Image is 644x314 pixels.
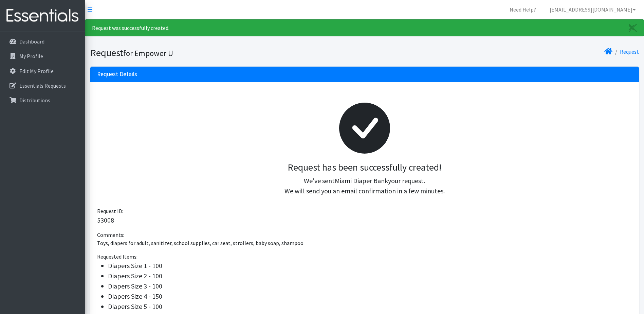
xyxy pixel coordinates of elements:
[97,208,123,214] span: Request ID:
[97,71,137,78] h3: Request Details
[108,291,632,301] li: Diapers Size 4 - 150
[90,47,362,59] h1: Request
[19,97,50,104] p: Distributions
[103,162,627,173] h3: Request has been successfully created!
[108,281,632,291] li: Diapers Size 3 - 100
[19,38,44,45] p: Dashboard
[19,82,66,89] p: Essentials Requests
[123,48,173,58] small: for Empower U
[97,215,632,225] p: 53008
[3,4,82,27] img: HumanEssentials
[97,239,632,247] p: Toys, diapers for adult, sanitizer, school supplies, car seat, strollers, baby soap, shampoo
[3,79,82,92] a: Essentials Requests
[3,35,82,48] a: Dashboard
[622,20,644,36] a: Close
[97,231,124,238] span: Comments:
[504,3,541,16] a: Need Help?
[3,93,82,107] a: Distributions
[85,19,644,36] div: Request was successfully created.
[108,271,632,281] li: Diapers Size 2 - 100
[97,253,137,260] span: Requested Items:
[620,48,639,55] a: Request
[544,3,641,16] a: [EMAIL_ADDRESS][DOMAIN_NAME]
[3,64,82,78] a: Edit My Profile
[335,176,388,185] span: Miami Diaper Bank
[3,49,82,63] a: My Profile
[108,261,632,271] li: Diapers Size 1 - 100
[103,176,627,196] p: We've sent your request. We will send you an email confirmation in a few minutes.
[108,301,632,312] li: Diapers Size 5 - 100
[19,53,43,59] p: My Profile
[19,68,54,74] p: Edit My Profile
